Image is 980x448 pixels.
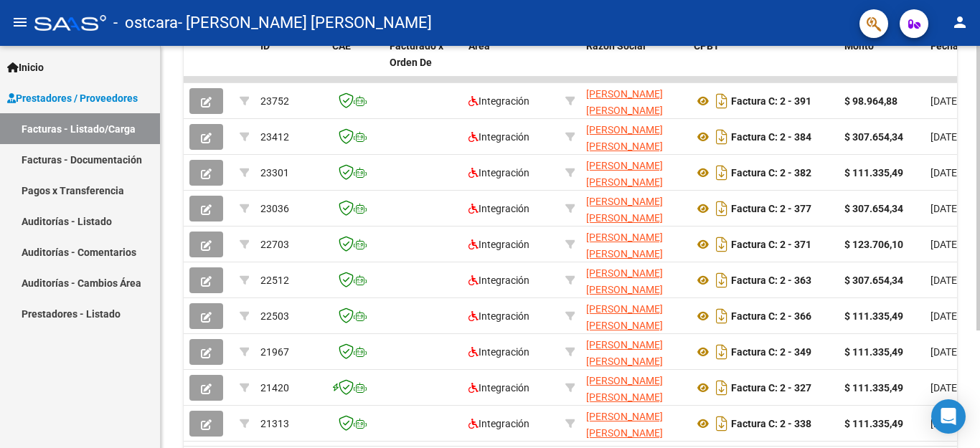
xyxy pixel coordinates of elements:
div: 23335966414 [586,158,682,188]
span: 23752 [260,95,289,107]
span: 22512 [260,275,289,286]
span: Inicio [7,59,44,75]
span: [PERSON_NAME] [PERSON_NAME] [586,232,663,259]
div: 23335966414 [586,229,682,259]
div: 23335966414 [586,301,682,331]
span: [DATE] [930,167,960,178]
strong: Factura C: 2 - 382 [731,167,811,178]
strong: Factura C: 2 - 371 [731,239,811,250]
strong: Factura C: 2 - 391 [731,95,811,107]
span: Monto [844,40,874,52]
span: [PERSON_NAME] [PERSON_NAME] [586,339,663,367]
div: 23335966414 [586,122,682,152]
span: Integración [468,346,529,358]
span: Area [468,40,490,52]
span: [PERSON_NAME] [PERSON_NAME] [586,411,663,439]
span: Prestadores / Proveedores [7,90,138,106]
datatable-header-cell: Area [463,31,560,94]
span: [PERSON_NAME] [PERSON_NAME] [586,375,663,403]
span: - [PERSON_NAME] [PERSON_NAME] [178,7,432,39]
span: [DATE] [930,418,960,429]
strong: Factura C: 2 - 338 [731,418,811,429]
datatable-header-cell: ID [255,31,326,94]
datatable-header-cell: Razón Social [580,31,688,94]
datatable-header-cell: CAE [326,31,384,94]
i: Descargar documento [712,161,731,184]
strong: $ 307.654,34 [844,203,903,214]
i: Descargar documento [712,90,731,113]
div: 23335966414 [586,337,682,367]
span: Razón Social [586,40,646,52]
span: Facturado x Orden De [390,40,443,68]
strong: $ 307.654,34 [844,275,903,286]
strong: Factura C: 2 - 366 [731,310,811,322]
strong: $ 111.335,49 [844,346,903,358]
strong: $ 111.335,49 [844,310,903,322]
mat-icon: menu [11,14,29,31]
span: 23412 [260,131,289,143]
i: Descargar documento [712,233,731,256]
i: Descargar documento [712,376,731,399]
span: CPBT [694,40,720,52]
strong: $ 98.964,88 [844,95,897,107]
i: Descargar documento [712,340,731,363]
div: 23335966414 [586,409,682,439]
span: [PERSON_NAME] [PERSON_NAME] [586,160,663,188]
mat-icon: person [951,14,969,31]
span: 23036 [260,203,289,214]
span: Integración [468,310,529,322]
strong: Factura C: 2 - 363 [731,275,811,286]
span: 22503 [260,310,289,322]
span: [DATE] [930,275,960,286]
strong: $ 111.335,49 [844,418,903,429]
strong: $ 111.335,49 [844,167,903,178]
span: 21420 [260,382,289,394]
span: [DATE] [930,131,960,143]
span: [PERSON_NAME] [PERSON_NAME] [586,124,663,152]
span: ID [260,40,270,52]
span: [PERSON_NAME] [PERSON_NAME] [586,88,663,116]
span: - ostcara [113,7,178,39]
strong: $ 307.654,34 [844,131,903,143]
div: Open Intercom Messenger [931,399,966,434]
strong: Factura C: 2 - 377 [731,203,811,214]
span: Integración [468,95,529,107]
span: CAE [332,40,351,52]
span: [DATE] [930,203,960,214]
datatable-header-cell: Monto [839,31,925,94]
div: 23335966414 [586,194,682,224]
i: Descargar documento [712,305,731,328]
span: 23301 [260,167,289,178]
div: 23335966414 [586,265,682,295]
div: 23335966414 [586,373,682,403]
span: [PERSON_NAME] [PERSON_NAME] [586,267,663,295]
strong: Factura C: 2 - 327 [731,382,811,394]
span: Integración [468,275,529,286]
span: [PERSON_NAME] [PERSON_NAME] [586,196,663,224]
span: Integración [468,131,529,143]
i: Descargar documento [712,269,731,292]
span: [DATE] [930,310,960,322]
datatable-header-cell: CPBT [688,31,839,94]
span: [DATE] [930,95,960,107]
strong: $ 123.706,10 [844,239,903,250]
strong: Factura C: 2 - 349 [731,346,811,358]
span: Integración [468,382,529,394]
div: 23335966414 [586,86,682,116]
span: Integración [468,167,529,178]
span: Integración [468,239,529,250]
span: [PERSON_NAME] [PERSON_NAME] [586,303,663,331]
span: 21313 [260,418,289,429]
i: Descargar documento [712,125,731,148]
span: Integración [468,203,529,214]
datatable-header-cell: Facturado x Orden De [384,31,463,94]
i: Descargar documento [712,412,731,435]
strong: $ 111.335,49 [844,382,903,394]
span: Integración [468,418,529,429]
span: [DATE] [930,239,960,250]
strong: Factura C: 2 - 384 [731,131,811,143]
span: 22703 [260,239,289,250]
span: [DATE] [930,382,960,394]
i: Descargar documento [712,197,731,220]
span: 21967 [260,346,289,358]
